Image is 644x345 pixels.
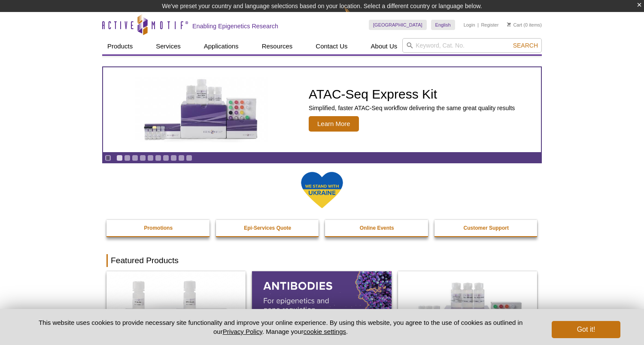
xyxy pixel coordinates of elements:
h2: Enabling Epigenetics Research [192,22,278,30]
a: Go to slide 7 [163,155,169,161]
a: Customer Support [434,220,538,236]
a: Resources [257,38,298,54]
a: English [431,20,455,30]
h2: ATAC-Seq Express Kit [309,88,515,101]
a: Go to slide 1 [116,155,123,161]
span: Search [513,42,538,49]
article: ATAC-Seq Express Kit [103,67,541,152]
span: Learn More [309,116,359,132]
a: Contact Us [310,38,352,54]
p: This website uses cookies to provide necessary site functionality and improve your online experie... [24,318,538,336]
a: Go to slide 6 [155,155,161,161]
p: Simplified, faster ATAC-Seq workflow delivering the same great quality results [309,104,515,112]
img: Change Here [344,6,367,27]
a: Go to slide 2 [124,155,131,161]
a: Login [464,22,475,28]
a: Go to slide 8 [170,155,177,161]
a: Privacy Policy [223,328,262,335]
a: Online Events [325,220,429,236]
a: Go to slide 4 [140,155,146,161]
a: Products [102,38,138,54]
img: We Stand With Ukraine [301,171,343,209]
h2: Featured Products [106,254,538,267]
strong: Promotions [144,225,173,231]
img: ATAC-Seq Express Kit [131,77,273,142]
a: Register [481,22,498,28]
button: Search [510,42,541,49]
a: Go to slide 3 [132,155,138,161]
button: Got it! [552,321,620,338]
a: [GEOGRAPHIC_DATA] [369,20,427,30]
a: ATAC-Seq Express Kit ATAC-Seq Express Kit Simplified, faster ATAC-Seq workflow delivering the sam... [103,67,541,152]
strong: Epi-Services Quote [244,225,291,231]
a: About Us [366,38,403,54]
li: (0 items) [507,20,542,30]
a: Promotions [106,220,210,236]
strong: Customer Support [464,225,509,231]
img: Your Cart [507,22,511,27]
a: Go to slide 9 [178,155,185,161]
a: Go to slide 10 [186,155,192,161]
a: Cart [507,22,522,28]
strong: Online Events [360,225,394,231]
a: Services [151,38,186,54]
input: Keyword, Cat. No. [402,38,542,53]
li: | [477,20,479,30]
a: Go to slide 5 [147,155,154,161]
a: Toggle autoplay [105,155,111,161]
a: Applications [199,38,244,54]
a: Epi-Services Quote [216,220,320,236]
button: cookie settings [304,328,346,335]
